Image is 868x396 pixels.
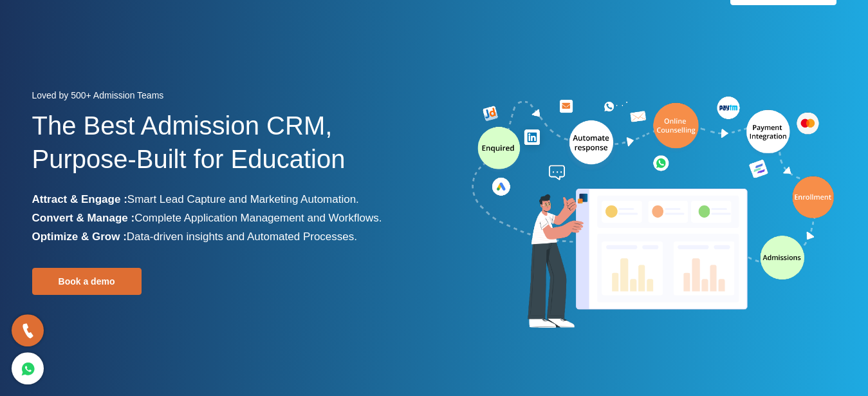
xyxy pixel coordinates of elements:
h1: The Best Admission CRM, Purpose-Built for Education [32,109,425,190]
b: Convert & Manage : [32,212,135,224]
b: Attract & Engage : [32,193,127,205]
img: admission-software-home-page-header [470,93,836,334]
b: Optimize & Grow : [32,231,127,243]
a: Book a demo [32,268,142,295]
span: Data-driven insights and Automated Processes. [127,231,357,243]
span: Smart Lead Capture and Marketing Automation. [127,193,359,205]
span: Complete Application Management and Workflows. [134,212,382,224]
div: Loved by 500+ Admission Teams [32,86,425,109]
